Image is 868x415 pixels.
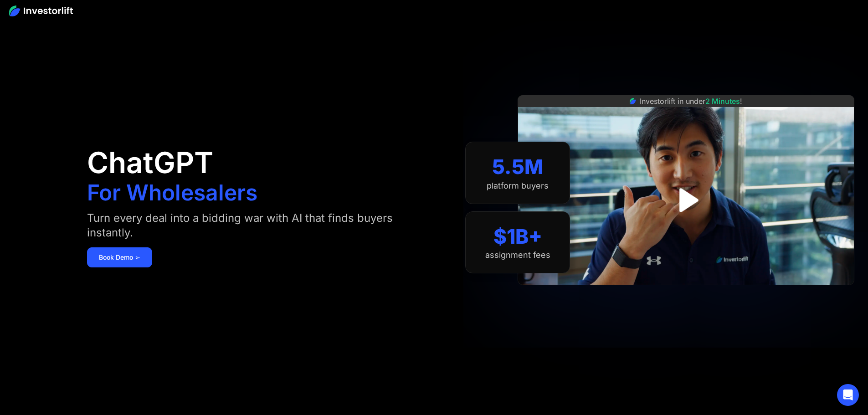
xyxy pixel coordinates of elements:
[487,181,549,191] div: platform buyers
[640,96,742,107] div: Investorlift in under !
[87,148,213,177] h1: ChatGPT
[705,97,740,106] span: 2 Minutes
[666,180,706,220] a: open lightbox
[87,211,416,240] div: Turn every deal into a bidding war with AI that finds buyers instantly.
[493,225,542,249] div: $1B+
[837,384,859,406] div: Open Intercom Messenger
[87,247,152,267] a: Book Demo ➢
[492,155,544,179] div: 5.5M
[87,182,257,204] h1: For Wholesalers
[618,290,755,301] iframe: Customer reviews powered by Trustpilot
[485,250,550,260] div: assignment fees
